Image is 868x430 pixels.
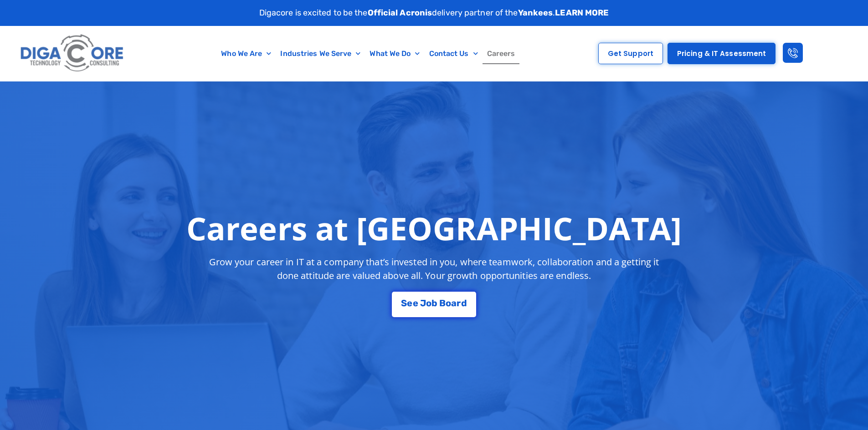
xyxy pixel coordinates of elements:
[186,210,682,246] h1: Careers at [GEOGRAPHIC_DATA]
[439,298,446,308] span: B
[18,30,127,76] img: Digacore logo 1
[451,298,457,308] span: a
[425,43,483,64] a: Contact Us
[668,43,776,64] a: Pricing & IT Assessment
[259,7,609,19] p: Digacore is excited to be the delivery partner of the .
[276,43,365,64] a: Industries We Serve
[461,298,467,308] span: d
[457,298,461,308] span: r
[555,8,609,18] a: LEARN MORE
[407,298,412,308] span: e
[401,298,407,308] span: S
[518,8,553,18] strong: Yankees
[446,298,451,308] span: o
[420,298,426,308] span: J
[368,8,432,18] strong: Official Acronis
[392,292,476,317] a: See Job Board
[608,50,653,57] span: Get Support
[216,43,276,64] a: Who We Are
[171,43,566,64] nav: Menu
[365,43,424,64] a: What We Do
[201,255,668,283] p: Grow your career in IT at a company that’s invested in you, where teamwork, collaboration and a g...
[413,298,418,308] span: e
[483,43,520,64] a: Careers
[677,50,766,57] span: Pricing & IT Assessment
[426,298,431,308] span: o
[431,298,437,308] span: b
[598,43,663,64] a: Get Support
